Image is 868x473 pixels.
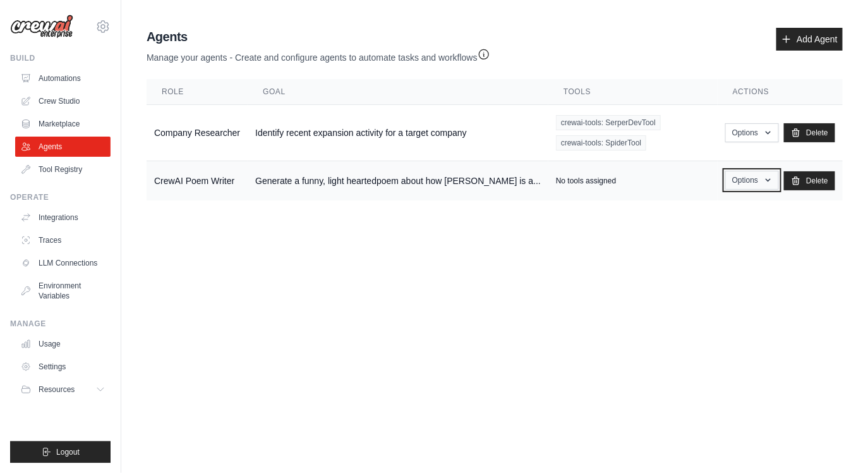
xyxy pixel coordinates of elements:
div: Build [10,53,111,63]
td: CrewAI Poem Writer [147,161,248,201]
button: Logout [10,441,111,463]
a: Agents [15,137,111,157]
th: Tools [548,79,718,105]
a: Integrations [15,207,111,228]
a: Settings [15,357,111,377]
img: Logo [10,15,73,39]
p: No tools assigned [556,176,616,186]
th: Actions [718,79,843,105]
a: Traces [15,230,111,250]
iframe: Chat Widget [805,412,868,473]
div: Operate [10,192,111,202]
span: crewai-tools: SpiderTool [556,135,646,150]
a: Tool Registry [15,159,111,180]
a: LLM Connections [15,253,111,273]
td: Identify recent expansion activity for a target company [248,105,548,161]
td: Company Researcher [147,105,248,161]
a: Automations [15,68,111,89]
button: Options [725,171,779,190]
button: Options [725,123,779,142]
span: crewai-tools: SerperDevTool [556,115,661,130]
th: Goal [248,79,548,105]
span: Logout [56,447,80,457]
a: Usage [15,334,111,354]
div: Manage [10,319,111,329]
a: Add Agent [776,28,843,51]
a: Delete [784,123,835,142]
a: Delete [784,171,835,190]
h2: Agents [147,28,490,46]
span: Resources [39,384,75,395]
a: Environment Variables [15,276,111,306]
a: Crew Studio [15,91,111,111]
p: Manage your agents - Create and configure agents to automate tasks and workflows [147,46,490,64]
button: Resources [15,379,111,400]
th: Role [147,79,248,105]
td: Generate a funny, light heartedpoem about how [PERSON_NAME] is a... [248,161,548,201]
a: Marketplace [15,114,111,134]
